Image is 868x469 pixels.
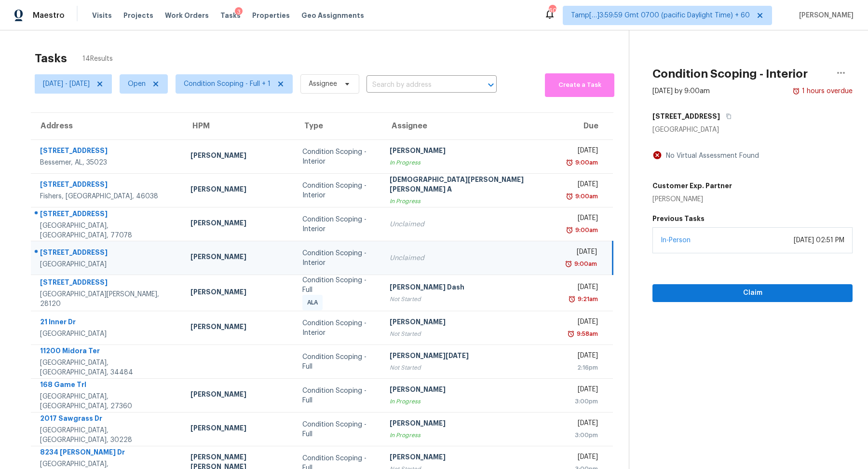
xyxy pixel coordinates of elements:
h5: Previous Tasks [652,214,853,223]
div: 9:21am [576,294,598,304]
div: [STREET_ADDRESS] [40,277,175,290]
div: [PERSON_NAME] [190,423,286,435]
div: [DATE] [567,385,598,397]
span: Visits [92,11,112,20]
div: Unclaimed [390,220,552,229]
div: [DATE] [567,317,598,329]
img: Overdue Alarm Icon [792,86,800,96]
button: Open [484,78,498,92]
div: [PERSON_NAME] [190,389,286,401]
div: [DEMOGRAPHIC_DATA][PERSON_NAME] [PERSON_NAME] A [390,175,552,196]
div: Condition Scoping - Interior [302,248,374,268]
span: [PERSON_NAME] [795,11,854,20]
div: [STREET_ADDRESS] [40,248,175,260]
div: [DATE] [567,452,598,464]
div: 3:00pm [567,397,598,406]
div: In Progress [390,196,552,206]
div: Condition Scoping - Interior [302,181,374,200]
div: [PERSON_NAME] [190,322,286,334]
div: [PERSON_NAME] [190,287,286,299]
img: Overdue Alarm Icon [566,225,573,235]
div: Condition Scoping - Full [302,420,374,439]
h5: Customer Exp. Partner [652,181,732,191]
span: Create a Task [550,80,610,91]
div: Not Started [390,329,552,339]
span: Tasks [220,12,241,19]
div: 3 [235,7,243,17]
button: Create a Task [545,73,614,97]
th: Address [31,113,183,140]
div: [STREET_ADDRESS] [40,146,175,158]
div: [PERSON_NAME] [390,452,552,464]
span: 14 Results [82,54,113,64]
div: [STREET_ADDRESS] [40,209,175,221]
div: In Progress [390,158,552,167]
span: ALA [307,298,322,307]
button: Copy Address [720,108,733,125]
div: [PERSON_NAME] [390,146,552,158]
div: 9:58am [575,329,598,339]
span: [DATE] - [DATE] [43,79,90,89]
th: Assignee [382,113,559,140]
div: 2:16pm [567,363,598,372]
div: Condition Scoping - Interior [302,215,374,234]
div: [DATE] [567,247,597,259]
div: 168 Game Trl [40,380,175,392]
div: [GEOGRAPHIC_DATA], [GEOGRAPHIC_DATA], 30228 [40,426,175,445]
div: 1 hours overdue [800,86,853,96]
div: 9:00am [573,158,598,167]
div: [PERSON_NAME] [190,184,286,196]
div: [DATE] [567,146,598,158]
h2: Tasks [35,54,67,63]
div: Not Started [390,363,552,372]
span: Tamp[…]3:59:59 Gmt 0700 (pacific Daylight Time) + 60 [571,11,750,20]
div: 9:00am [572,259,597,269]
div: No Virtual Assessment Found [662,151,759,161]
div: 3:00pm [567,430,598,440]
div: Condition Scoping - Interior [302,318,374,338]
div: Condition Scoping - Full [302,386,374,405]
div: Unclaimed [390,253,552,263]
div: Condition Scoping - Full [302,352,374,372]
h5: [STREET_ADDRESS] [652,111,720,121]
div: 600 [549,6,556,15]
div: [GEOGRAPHIC_DATA] [652,125,853,135]
th: HPM [183,113,294,140]
div: [GEOGRAPHIC_DATA] [40,260,175,269]
div: Condition Scoping - Interior [302,147,374,166]
img: Overdue Alarm Icon [568,294,576,304]
div: In Progress [390,397,552,406]
img: Overdue Alarm Icon [567,329,575,339]
a: In-Person [661,237,691,244]
div: [DATE] 02:51 PM [794,235,844,245]
img: Overdue Alarm Icon [566,192,573,201]
div: [GEOGRAPHIC_DATA], [GEOGRAPHIC_DATA], 77078 [40,221,175,240]
div: [PERSON_NAME][DATE] [390,351,552,363]
div: 21 Inner Dr [40,317,175,329]
span: Geo Assignments [301,11,364,20]
div: 2017 Sawgrass Dr [40,414,175,426]
div: [PERSON_NAME] [190,218,286,230]
img: Overdue Alarm Icon [565,259,572,269]
div: [GEOGRAPHIC_DATA], [GEOGRAPHIC_DATA], 34484 [40,358,175,377]
div: 11200 Midora Ter [40,346,175,358]
div: [PERSON_NAME] [390,317,552,329]
div: [DATE] [567,351,598,363]
span: Work Orders [165,11,209,20]
th: Due [559,113,613,140]
span: Maestro [33,11,65,20]
div: [DATE] [567,282,598,294]
div: In Progress [390,430,552,440]
div: [GEOGRAPHIC_DATA] [40,329,175,339]
div: Bessemer, AL, 35023 [40,158,175,167]
div: Condition Scoping - Full [302,276,374,295]
div: [STREET_ADDRESS] [40,179,175,192]
div: [DATE] [567,213,598,225]
button: Claim [652,284,853,302]
span: Open [128,79,146,89]
span: Properties [252,11,290,20]
div: Not Started [390,294,552,304]
div: 9:00am [573,192,598,201]
div: 9:00am [573,225,598,235]
span: Projects [123,11,153,20]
